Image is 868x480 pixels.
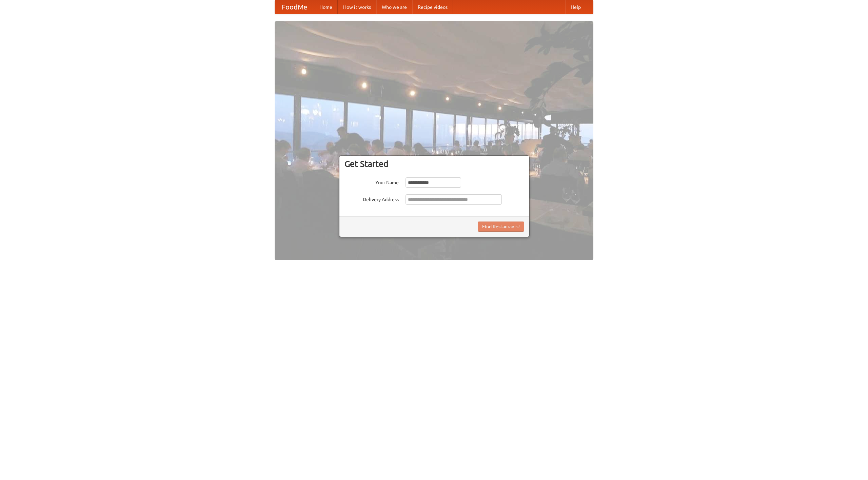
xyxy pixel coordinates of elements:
a: FoodMe [275,0,314,14]
a: Recipe videos [412,0,453,14]
a: Who we are [376,0,412,14]
a: Help [565,0,586,14]
h3: Get Started [344,159,524,169]
a: Home [314,0,338,14]
button: Find Restaurants! [478,222,524,232]
label: Your Name [344,177,399,186]
a: How it works [338,0,376,14]
label: Delivery Address [344,194,399,203]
